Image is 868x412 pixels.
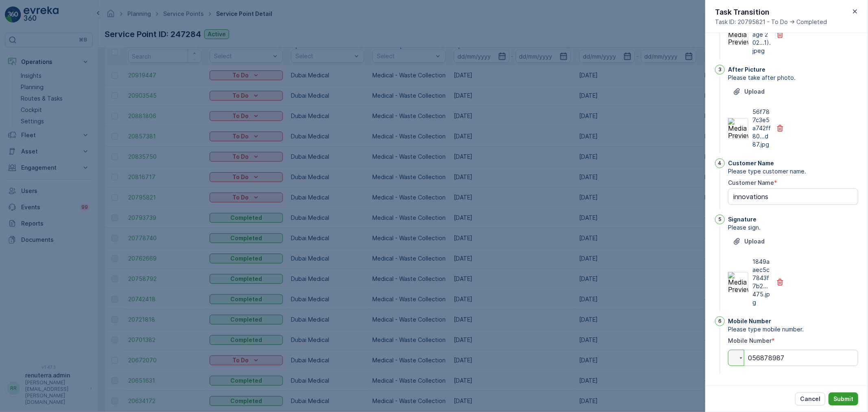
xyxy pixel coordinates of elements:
div: 4 [715,158,725,168]
div: 5 [715,215,725,224]
p: Submit [833,395,853,403]
img: Media Preview [728,118,748,138]
p: Upload [744,237,765,245]
p: Signature [728,215,756,224]
p: Upload [744,88,765,96]
p: After Picture [728,66,765,74]
p: Customer Name [728,159,774,167]
p: Mobile Number [728,317,771,325]
div: 3 [715,65,725,75]
img: Media Preview [728,24,748,45]
label: Mobile Number [728,337,772,344]
p: 56f787c3e5a742ff80...d87.jpg [752,108,771,149]
span: Please take after photo. [728,74,858,82]
span: Please sign. [728,224,858,232]
p: 1849aaec5c7843f7b2...475.jpg [752,258,771,307]
img: Media Preview [728,272,748,292]
label: Customer Name [728,179,774,186]
input: 1 (702) 123-4567 [728,350,858,366]
span: Please type customer name. [728,167,858,175]
p: Cancel [800,395,820,403]
button: Upload File [728,235,770,248]
span: Please type mobile number. [728,325,858,333]
button: Submit [829,392,858,405]
button: Upload File [728,85,770,98]
p: WhatsApp Image 202...1).jpeg [752,14,771,55]
p: Task Transition [715,7,827,18]
span: Task ID: 20795821 - To Do -> Completed [715,18,827,26]
button: Cancel [795,392,825,405]
div: 6 [715,316,725,326]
